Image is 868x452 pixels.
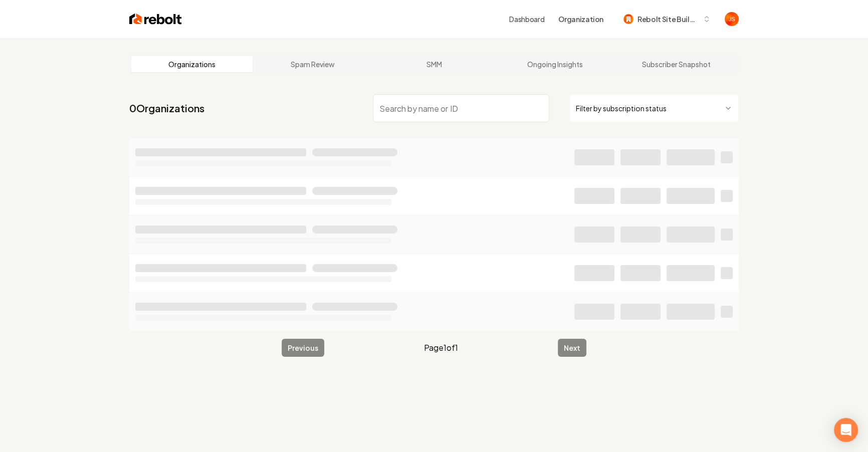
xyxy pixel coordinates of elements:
img: James Shamoun [725,12,739,26]
span: Page 1 of 1 [424,342,458,354]
button: Organization [552,10,609,28]
div: Open Intercom Messenger [834,418,858,442]
button: Open user button [725,12,739,26]
a: Ongoing Insights [495,56,616,72]
a: SMM [373,56,495,72]
a: 0Organizations [129,101,204,115]
a: Spam Review [253,56,374,72]
a: Subscriber Snapshot [615,56,737,72]
span: Rebolt Site Builder [637,14,699,25]
img: Rebolt Logo [129,12,182,26]
a: Organizations [131,56,253,72]
img: Rebolt Site Builder [623,14,633,24]
input: Search by name or ID [373,94,549,122]
a: Dashboard [509,14,544,24]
